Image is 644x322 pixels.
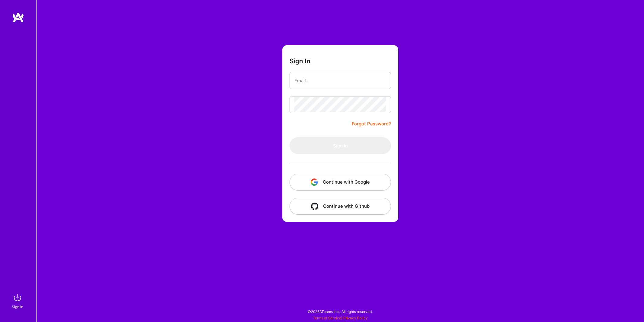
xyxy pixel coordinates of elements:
[12,12,24,23] img: logo
[36,304,644,319] div: © 2025 ATeams Inc., All rights reserved.
[290,57,310,65] h3: Sign In
[290,198,391,215] button: Continue with Github
[12,304,23,310] div: Sign In
[13,292,24,310] a: sign inSign In
[352,120,391,128] a: Forgot Password?
[311,203,318,210] img: icon
[311,178,318,186] img: icon
[313,316,341,320] a: Terms of Service
[294,73,386,88] input: Email...
[343,316,368,320] a: Privacy Policy
[290,137,391,154] button: Sign In
[290,174,391,191] button: Continue with Google
[11,292,24,304] img: sign in
[313,316,368,320] span: |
